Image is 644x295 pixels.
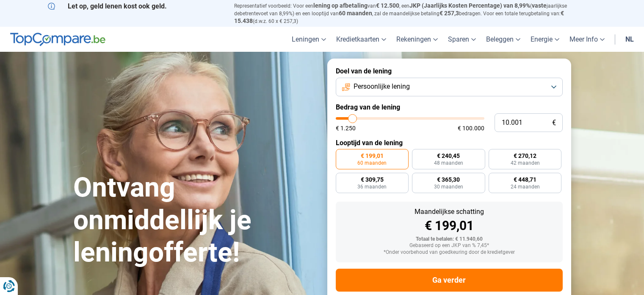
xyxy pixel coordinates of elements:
[511,184,540,189] span: 24 maanden
[357,184,387,189] span: 36 maanden
[564,27,610,52] a: Meer Info
[287,27,331,52] a: Leningen
[336,125,356,131] span: € 1.250
[409,2,530,9] span: JKP (Jaarlijks Kosten Percentage) van 8,99%
[525,27,564,52] a: Energie
[343,236,556,242] div: Totaal te betalen: € 11.940,60
[458,125,484,131] span: € 100.000
[354,82,410,91] span: Persoonlijke lening
[437,177,460,183] span: € 365,30
[620,27,639,52] a: nl
[48,2,224,10] p: Let op, geld lenen kost ook geld.
[434,160,463,166] span: 48 maanden
[343,219,556,232] div: € 199,01
[336,78,563,96] button: Persoonlijke lening
[331,27,391,52] a: Kredietkaarten
[439,10,459,17] span: € 257,3
[343,250,556,256] div: *Onder voorbehoud van goedkeuring door de kredietgever
[234,2,597,25] p: Representatief voorbeeld: Voor een van , een ( jaarlijkse debetrentevoet van 8,99%) en een loopti...
[343,243,556,249] div: Gebaseerd op een JKP van % 7,45*
[443,27,481,52] a: Sparen
[313,2,368,9] span: lening op afbetaling
[339,10,372,17] span: 60 maanden
[336,67,563,75] label: Doel van de lening
[73,171,317,269] h1: Ontvang onmiddellijk je leningofferte!
[437,153,460,159] span: € 240,45
[336,269,563,292] button: Ga verder
[361,177,384,183] span: € 309,75
[234,10,564,24] span: € 15.438
[514,177,536,183] span: € 448,71
[514,153,536,159] span: € 270,12
[552,119,556,126] span: €
[511,160,540,166] span: 42 maanden
[481,27,525,52] a: Beleggen
[336,103,563,111] label: Bedrag van de lening
[376,2,399,9] span: € 12.500
[357,160,387,166] span: 60 maanden
[361,153,384,159] span: € 199,01
[343,208,556,215] div: Maandelijkse schatting
[391,27,443,52] a: Rekeningen
[10,33,105,46] img: TopCompare
[532,2,547,9] span: vaste
[434,184,463,189] span: 30 maanden
[336,139,563,147] label: Looptijd van de lening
